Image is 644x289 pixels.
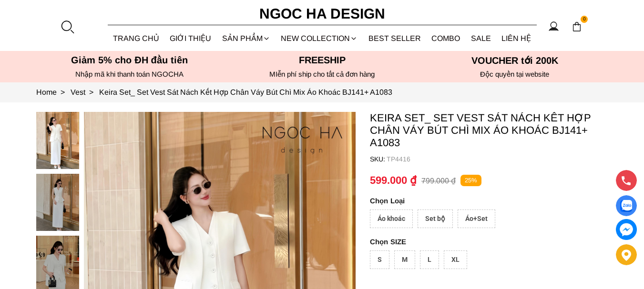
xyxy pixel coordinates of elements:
[387,155,608,163] p: TP4416
[616,195,637,216] a: Display image
[581,16,588,23] span: 0
[71,55,188,65] font: Giảm 5% cho ĐH đầu tiên
[394,250,415,269] div: M
[75,70,184,78] font: Nhập mã khi thanh toán NGOCHA
[616,219,637,240] a: messenger
[71,88,99,96] a: Link to Vest
[85,88,97,96] span: >
[572,21,582,32] img: img-CART-ICON-ksit0nf1
[370,112,608,149] p: Keira Set_ Set Vest Sát Nách Kết Hợp Chân Váy Bút Chì Mix Áo Khoác BJ141+ A1083
[444,250,467,269] div: XL
[36,112,79,169] img: Keira Set_ Set Vest Sát Nách Kết Hợp Chân Váy Bút Chì Mix Áo Khoác BJ141+ A1083_mini_0
[370,174,417,187] p: 599.000 ₫
[363,26,427,51] a: BEST SELLER
[108,26,165,51] a: TRANG CHỦ
[420,250,439,269] div: L
[99,88,392,96] a: Link to Keira Set_ Set Vest Sát Nách Kết Hợp Chân Váy Bút Chì Mix Áo Khoác BJ141+ A1083
[370,250,389,269] div: S
[418,209,453,228] div: Set bộ
[466,26,497,51] a: SALE
[36,174,79,231] img: Keira Set_ Set Vest Sát Nách Kết Hợp Chân Váy Bút Chì Mix Áo Khoác BJ141+ A1083_mini_1
[370,155,387,163] h6: SKU:
[460,175,481,187] p: 25%
[496,26,537,51] a: LIÊN HỆ
[370,197,582,205] p: Loại
[251,2,394,25] a: Ngoc Ha Design
[57,88,69,96] span: >
[164,26,217,51] a: GIỚI THIỆU
[370,209,413,228] div: Áo khoác
[217,26,276,51] div: SẢN PHẨM
[421,176,456,185] p: 799.000 ₫
[299,55,346,65] font: Freeship
[620,200,632,212] img: Display image
[421,55,608,66] h5: VOUCHER tới 200K
[458,209,495,228] div: Áo+Set
[276,26,363,51] a: NEW COLLECTION
[426,26,466,51] a: Combo
[421,70,608,79] h6: Độc quyền tại website
[36,88,71,96] a: Link to Home
[229,70,416,79] h6: MIễn phí ship cho tất cả đơn hàng
[370,238,608,246] p: SIZE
